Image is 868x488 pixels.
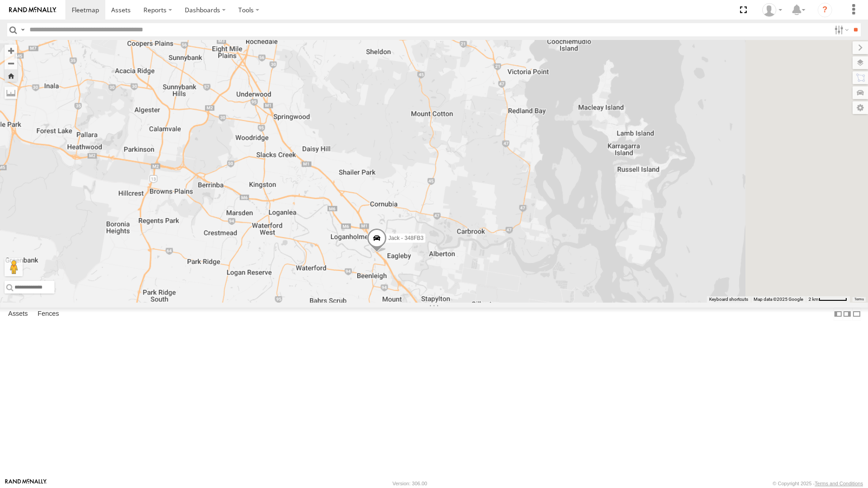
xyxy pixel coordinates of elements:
[853,101,868,114] label: Map Settings
[5,57,17,70] button: Zoom out
[854,298,864,301] a: Terms (opens in new tab)
[754,297,803,302] span: Map data ©2025 Google
[852,308,861,321] label: Hide Summary Table
[806,296,850,303] button: Map Scale: 2 km per 59 pixels
[19,23,26,36] label: Search Query
[389,235,424,241] span: Jack - 348FB3
[815,481,863,486] a: Terms and Conditions
[833,308,843,321] label: Dock Summary Table to the Left
[4,308,32,320] label: Assets
[393,481,427,486] div: Version: 306.00
[759,3,785,17] div: Marco DiBenedetto
[843,308,852,321] label: Dock Summary Table to the Right
[33,308,64,320] label: Fences
[773,481,863,486] div: © Copyright 2025 -
[5,86,17,99] label: Measure
[9,7,56,13] img: rand-logo.svg
[818,3,832,17] i: ?
[5,258,23,276] button: Drag Pegman onto the map to open Street View
[5,70,17,82] button: Zoom Home
[709,296,748,303] button: Keyboard shortcuts
[809,297,819,302] span: 2 km
[5,479,47,488] a: Visit our Website
[5,45,17,57] button: Zoom in
[831,23,850,36] label: Search Filter Options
